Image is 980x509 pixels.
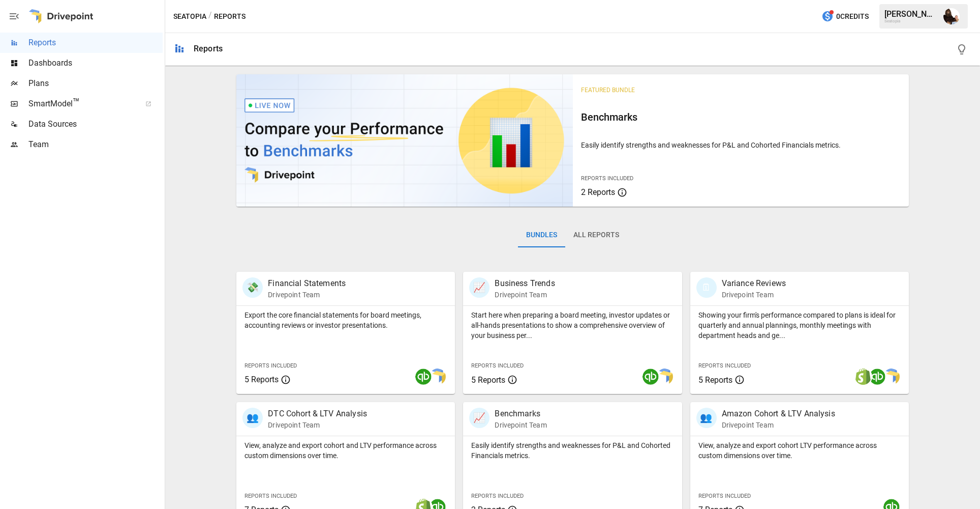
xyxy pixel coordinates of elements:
p: Drivepoint Team [268,290,346,300]
p: Start here when preparing a board meeting, investor updates or all-hands presentations to show a ... [471,310,673,341]
p: Benchmarks [495,408,546,420]
span: Reports Included [471,493,524,499]
p: Drivepoint Team [495,420,546,430]
img: smart model [883,369,900,385]
span: Plans [28,77,163,90]
span: Reports Included [698,362,751,369]
img: quickbooks [869,369,885,385]
img: quickbooks [415,369,432,385]
p: Drivepoint Team [722,420,835,430]
button: Seatopia [173,10,206,23]
span: Reports Included [471,362,524,369]
p: Financial Statements [268,277,346,290]
p: Drivepoint Team [268,420,367,430]
p: View, analyze and export cohort LTV performance across custom dimensions over time. [698,440,901,461]
img: video thumbnail [236,74,572,207]
div: [PERSON_NAME] [884,9,937,19]
h6: Benchmarks [581,109,901,125]
span: 0 Credits [836,10,869,23]
div: 📈 [469,408,489,428]
span: Reports Included [581,175,633,182]
div: 👥 [696,408,717,428]
p: Drivepoint Team [722,290,786,300]
span: SmartModel [28,98,134,110]
span: Reports Included [244,362,297,369]
span: Reports Included [244,493,297,499]
div: 💸 [242,277,263,298]
p: Export the core financial statements for board meetings, accounting reviews or investor presentat... [244,310,447,330]
span: Team [28,138,163,151]
p: Drivepoint Team [495,290,555,300]
img: quickbooks [642,369,659,385]
p: Amazon Cohort & LTV Analysis [722,408,835,420]
button: Ryan Dranginis [937,2,966,31]
span: 5 Reports [244,375,279,384]
button: 0Credits [817,7,873,26]
span: Dashboards [28,57,163,69]
button: Bundles [518,223,565,247]
p: Easily identify strengths and weaknesses for P&L and Cohorted Financials metrics. [581,140,901,150]
div: 👥 [242,408,263,428]
p: Easily identify strengths and weaknesses for P&L and Cohorted Financials metrics. [471,440,673,461]
span: 2 Reports [581,187,615,197]
span: 5 Reports [471,375,505,385]
p: Business Trends [495,277,555,290]
div: 📈 [469,277,489,298]
div: 🗓 [696,277,717,298]
span: Reports Included [698,493,751,499]
img: smart model [430,369,446,385]
button: All Reports [565,223,627,247]
div: Seatopia [884,19,937,23]
span: Reports [28,37,163,49]
span: Featured Bundle [581,87,635,94]
span: Data Sources [28,118,163,130]
img: shopify [855,369,871,385]
p: Showing your firm's performance compared to plans is ideal for quarterly and annual plannings, mo... [698,310,901,341]
p: DTC Cohort & LTV Analysis [268,408,367,420]
div: Reports [194,44,223,53]
p: Variance Reviews [722,277,786,290]
span: 5 Reports [698,375,732,385]
p: View, analyze and export cohort and LTV performance across custom dimensions over time. [244,440,447,461]
img: Ryan Dranginis [943,8,960,24]
div: / [208,10,212,23]
img: smart model [657,369,673,385]
span: ™ [73,96,80,109]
